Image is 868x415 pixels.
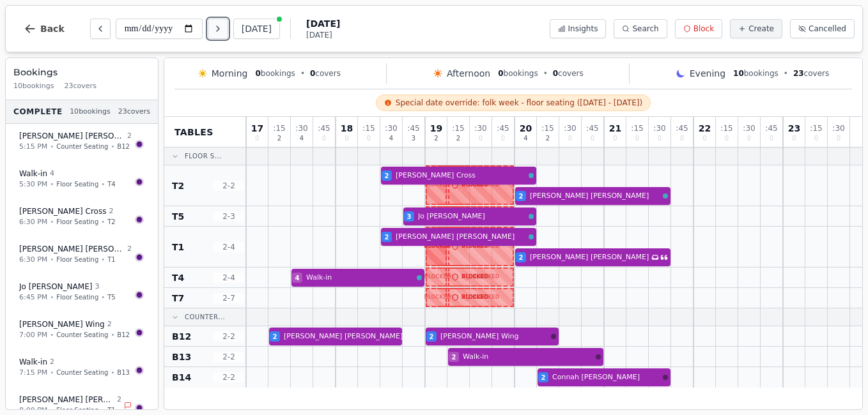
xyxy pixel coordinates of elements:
span: Connah [PERSON_NAME] [552,372,660,383]
span: [DATE] [306,17,340,30]
span: 2 [107,319,112,330]
span: 0 [792,135,796,142]
span: 18 [341,124,353,133]
button: Block [675,19,722,38]
span: : 15 [452,124,464,132]
span: Create [748,24,774,34]
span: 10 bookings [13,81,54,92]
span: 0 [725,135,729,142]
span: Floor Seating [56,217,98,227]
span: T1 [107,405,115,415]
span: B12 [172,330,191,343]
span: • [50,292,54,302]
span: : 30 [295,124,307,132]
span: : 30 [743,124,755,132]
span: T1 [172,241,184,253]
span: 0 [553,69,558,78]
span: 4 [389,135,393,142]
span: 0 [345,135,348,142]
button: [PERSON_NAME] [PERSON_NAME]25:15 PM•Counter Seating•B12 [11,124,153,159]
span: 2 - 4 [213,242,244,252]
span: 10 [733,69,744,78]
span: 2 - 7 [213,293,244,303]
span: Block [694,24,714,34]
span: [PERSON_NAME] Cross [19,206,106,216]
span: : 15 [273,124,285,132]
span: [PERSON_NAME] [PERSON_NAME] [19,395,114,405]
span: Counter Seating [56,368,108,377]
span: 0 [635,135,639,142]
span: • [101,217,105,227]
span: 0 [747,135,751,142]
span: • [111,330,114,340]
span: • [101,405,105,415]
span: 0 [255,69,260,78]
span: 0 [613,135,617,142]
span: 3 [95,282,99,292]
span: 0 [310,69,315,78]
span: 4 [50,169,54,179]
button: [PERSON_NAME] Wing27:00 PM•Counter Seating•B12 [11,312,153,347]
span: [PERSON_NAME] [PERSON_NAME] [530,252,649,263]
span: 5:30 PM [19,179,47,190]
span: covers [793,68,829,79]
span: 0 [568,135,572,142]
span: 3 [407,212,412,222]
span: 2 [456,135,460,142]
span: 2 [430,332,434,342]
span: 2 [109,206,113,217]
span: [PERSON_NAME] Wing [19,319,105,329]
svg: Customer message [660,253,668,261]
span: 2 [519,192,523,201]
h3: Bookings [13,66,150,79]
span: • [784,68,788,79]
button: [PERSON_NAME] [PERSON_NAME]26:30 PM•Floor Seating•T1 [11,237,153,272]
span: 0 [814,135,818,142]
span: : 45 [676,124,688,132]
span: Walk-in [463,352,593,363]
span: : 45 [497,124,509,132]
span: 0 [255,135,259,142]
button: Previous day [90,19,111,39]
span: : 15 [631,124,643,132]
span: • [111,368,114,377]
span: : 45 [407,124,419,132]
span: [PERSON_NAME] [PERSON_NAME] [19,131,125,141]
span: : 45 [765,124,777,132]
span: T2 [172,179,184,192]
span: Floor S... [185,151,222,161]
span: covers [310,68,341,79]
span: Cancelled [809,24,846,34]
span: • [101,179,105,189]
span: bookings [255,68,295,79]
span: : 30 [474,124,486,132]
button: Back [13,13,75,44]
span: Complete [13,107,63,117]
span: [PERSON_NAME] [PERSON_NAME] [284,331,403,342]
span: T1 [107,255,115,264]
span: bookings [498,68,538,79]
span: Floor Seating [56,292,98,302]
span: 0 [680,135,684,142]
span: 2 [117,395,121,405]
button: Next day [208,19,228,39]
span: 0 [501,135,505,142]
span: 2 [385,232,389,242]
span: B13 [172,351,191,363]
span: Jo [PERSON_NAME] [19,282,92,292]
span: 2 [385,171,389,181]
span: T5 [107,292,115,302]
span: 4 [523,135,527,142]
span: bookings [733,68,779,79]
span: • [50,368,54,377]
span: : 15 [541,124,554,132]
span: B12 [117,142,130,151]
span: : 15 [362,124,375,132]
span: Floor Seating [56,179,98,189]
span: 2 [277,135,281,142]
button: Cancelled [790,19,855,38]
span: 2 - 3 [213,211,244,222]
span: Walk-in [306,273,414,283]
span: B12 [117,330,130,340]
span: [PERSON_NAME] [PERSON_NAME] [530,191,660,202]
